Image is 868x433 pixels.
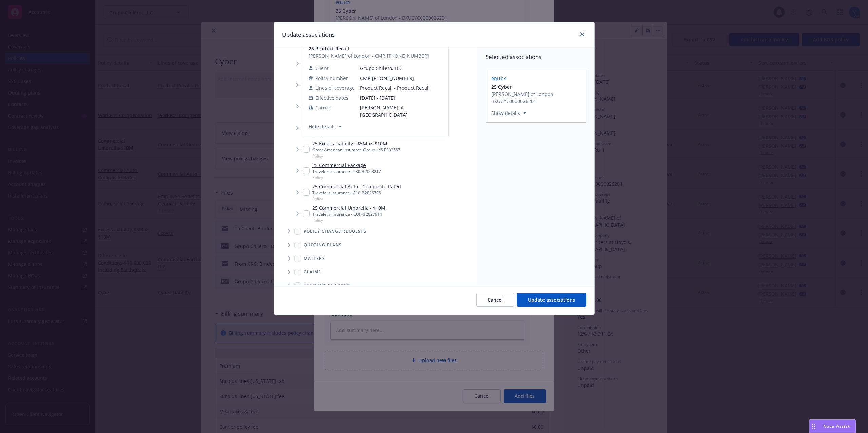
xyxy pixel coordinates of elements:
[312,217,386,223] span: Policy
[304,256,325,261] span: Matters
[312,196,401,202] span: Policy
[809,420,818,433] div: Drag to move
[476,293,514,307] button: Cancel
[312,204,386,211] a: 25 Commercial Umbrella - $10M
[304,284,350,288] span: Account charges
[823,423,850,429] span: Nova Assist
[528,296,575,303] span: Update associations
[809,419,856,433] button: Nova Assist
[517,293,586,307] button: Update associations
[304,229,367,233] span: Policy change requests
[488,296,503,303] span: Cancel
[312,211,386,217] div: Travelers Insurance - CUP-B2027914
[304,243,342,247] span: Quoting plans
[304,270,321,274] span: Claims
